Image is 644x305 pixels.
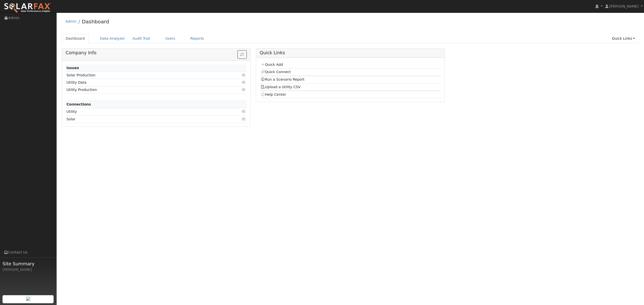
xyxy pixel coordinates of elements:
h5: Company Info [66,50,247,56]
a: Quick Links [608,34,639,43]
i: Click to view [242,117,246,121]
i: Click to view [242,88,246,91]
td: Utility Production [66,86,218,93]
img: retrieve [26,297,30,301]
i: Click to view [242,73,246,77]
a: Quick Add [261,63,283,67]
strong: Connections [66,102,91,106]
a: Upload a Utility CSV [261,85,301,89]
a: Quick Connect [261,70,291,74]
a: Admin [65,19,77,23]
span: Site Summary [3,260,54,267]
td: Solar Production [66,72,218,79]
i: Click to view [242,110,246,113]
div: [PERSON_NAME] [3,267,54,272]
a: Dashboard [82,19,109,25]
a: Run a Scenario Report [261,77,305,81]
a: Help Center [261,92,286,96]
a: Data Analyzer [96,34,129,43]
td: Solar [66,116,218,123]
strong: Issues [66,66,79,70]
h5: Quick Links [260,50,441,56]
td: Utility Data [66,79,218,86]
img: SolarFax [4,3,51,13]
i: Click to view [242,81,246,84]
td: Utility [66,108,218,115]
span: [PERSON_NAME] [609,4,639,8]
a: Dashboard [62,34,89,43]
a: Reports [187,34,208,43]
a: Audit Trail [129,34,154,43]
a: Users [162,34,179,43]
